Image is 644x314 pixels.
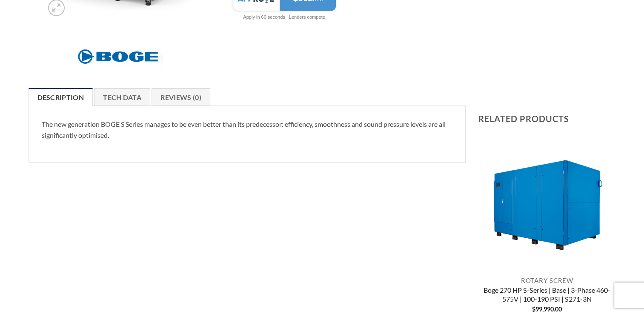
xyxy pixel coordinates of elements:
span: $ [532,305,535,313]
p: The new generation BOGE S Series manages to be even better than its predecessor: efficiency, smoo... [42,119,453,140]
a: Tech Data [94,88,150,106]
p: Rotary Screw [478,277,616,284]
a: Boge 270 HP S-Series | Base | 3-Phase 460-575V | 100-190 PSI | S271-3N [478,286,616,305]
a: Reviews (0) [152,88,210,106]
a: Description [29,88,93,106]
h3: Related products [478,107,616,130]
img: Boge 270 HP S-Series | Base | 3-Phase 460-575V | 100-190 PSI | S271-3N [478,134,616,272]
bdi: 99,990.00 [532,305,562,313]
img: Boge [73,44,163,69]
